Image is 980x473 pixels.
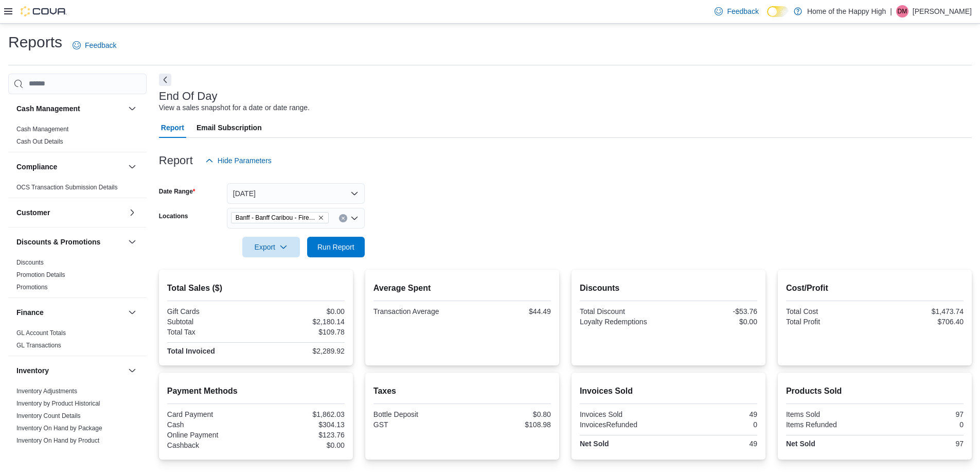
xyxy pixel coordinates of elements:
strong: Net Sold [786,440,815,448]
button: Inventory [126,364,138,377]
button: Remove Banff - Banff Caribou - Fire & Flower from selection in this group [318,215,324,221]
input: Dark Mode [767,6,789,17]
a: Discounts [16,259,44,266]
span: Inventory Transactions [16,449,79,457]
span: Report [161,117,184,138]
span: Dark Mode [767,17,768,17]
h2: Products Sold [786,385,964,397]
span: Banff - Banff Caribou - Fire & Flower [231,212,329,223]
h2: Discounts [580,282,757,294]
h3: Cash Management [16,103,80,114]
button: Customer [16,207,124,218]
div: 49 [670,440,757,448]
p: Home of the Happy High [807,5,886,17]
a: GL Transactions [16,342,61,349]
button: Export [242,237,300,257]
div: Gift Cards [167,307,254,316]
button: Inventory [16,365,124,376]
button: [DATE] [227,183,365,204]
h2: Payment Methods [167,385,345,397]
span: Inventory On Hand by Product [16,436,99,445]
span: GL Transactions [16,341,61,349]
div: $304.13 [258,421,345,429]
span: Export [248,237,294,257]
div: Cash Management [8,123,147,152]
div: $2,180.14 [258,318,345,326]
div: 0 [670,421,757,429]
div: $0.00 [670,318,757,326]
div: 49 [670,410,757,418]
div: Total Tax [167,328,254,336]
span: Run Report [317,242,354,252]
button: Cash Management [126,102,138,115]
a: GL Account Totals [16,329,66,337]
h3: Compliance [16,162,57,172]
button: Compliance [126,161,138,173]
span: Promotion Details [16,271,65,279]
h2: Average Spent [373,282,551,294]
div: $1,473.74 [877,307,964,316]
p: | [890,5,892,17]
div: Cashback [167,441,254,449]
a: Inventory On Hand by Product [16,437,99,444]
div: Online Payment [167,431,254,439]
button: Finance [126,306,138,319]
div: Finance [8,327,147,356]
span: Discounts [16,258,44,267]
a: Inventory On Hand by Package [16,425,102,432]
button: Run Report [307,237,365,257]
a: OCS Transaction Submission Details [16,184,118,191]
h3: Finance [16,307,44,318]
h3: End Of Day [159,90,218,102]
span: GL Account Totals [16,329,66,337]
a: Inventory Count Details [16,412,81,419]
div: $1,862.03 [258,410,345,418]
span: Cash Management [16,125,68,133]
span: Inventory Count Details [16,412,81,420]
div: Total Profit [786,318,873,326]
button: Customer [126,206,138,219]
a: Feedback [68,35,120,56]
div: Discounts & Promotions [8,256,147,297]
button: Next [159,74,171,86]
button: Open list of options [350,214,359,222]
div: $109.78 [258,328,345,336]
div: Transaction Average [373,307,460,316]
span: DM [898,5,907,17]
div: 0 [877,421,964,429]
h2: Invoices Sold [580,385,757,397]
div: Bottle Deposit [373,410,460,418]
span: Promotions [16,283,48,291]
h2: Total Sales ($) [167,282,345,294]
strong: Total Invoiced [167,347,215,355]
div: Invoices Sold [580,410,667,418]
div: InvoicesRefunded [580,421,667,429]
div: Items Sold [786,410,873,418]
div: Compliance [8,181,147,198]
span: Email Subscription [197,117,262,138]
div: 97 [877,440,964,448]
div: Devan Malloy [896,5,908,17]
h2: Cost/Profit [786,282,964,294]
strong: Net Sold [580,440,609,448]
label: Date Range [159,187,195,196]
span: Inventory Adjustments [16,387,77,395]
div: $2,289.92 [258,347,345,355]
label: Locations [159,212,188,220]
div: Loyalty Redemptions [580,318,667,326]
div: $706.40 [877,318,964,326]
a: Promotion Details [16,271,65,278]
span: Feedback [727,6,758,16]
div: Subtotal [167,318,254,326]
div: GST [373,421,460,429]
span: OCS Transaction Submission Details [16,183,118,191]
h3: Report [159,154,193,167]
h2: Taxes [373,385,551,397]
button: Cash Management [16,103,124,114]
span: Inventory On Hand by Package [16,424,102,432]
div: -$53.76 [670,307,757,316]
div: Card Payment [167,410,254,418]
img: Cova [21,6,67,16]
span: Cash Out Details [16,137,63,146]
span: Feedback [85,40,116,50]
